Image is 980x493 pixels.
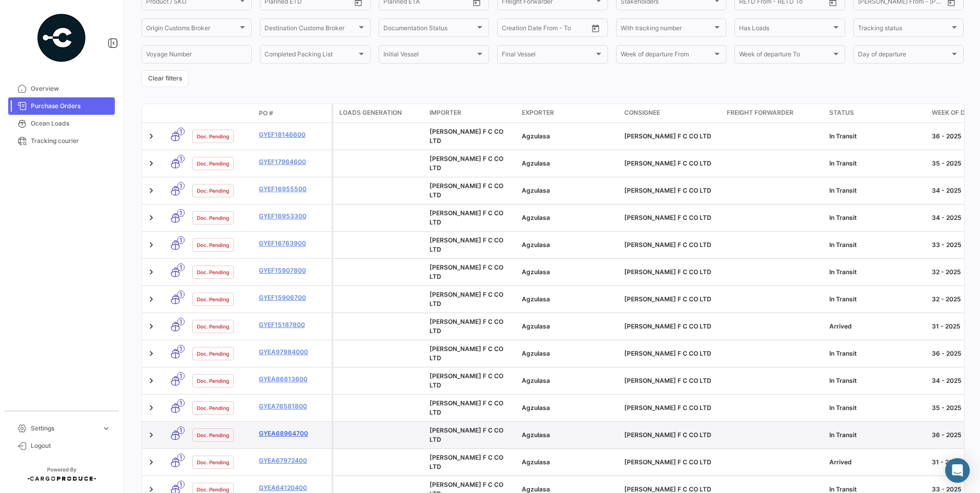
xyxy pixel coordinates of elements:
span: Doc. Pending [197,295,229,303]
button: Clear filters [141,70,189,87]
a: Expand/Collapse Row [146,131,156,141]
span: SEUNG JIN F C CO LTD [624,214,711,221]
span: SEUNG JIN F C CO LTD [624,377,711,384]
span: Agzulasa [522,458,550,466]
div: In Transit [829,132,924,141]
datatable-header-cell: Exporter [518,104,620,122]
span: Agzulasa [522,159,550,167]
a: GYEF15906700 [259,293,328,302]
input: To [523,26,564,33]
span: SEUNG JIN F C CO LTD [430,263,503,280]
span: Tracking status [858,26,950,33]
span: Week of departure To [739,52,831,59]
div: In Transit [829,186,924,195]
span: Doc. Pending [197,431,229,439]
span: PO # [259,109,273,118]
span: Agzulasa [522,431,550,439]
span: Doc. Pending [197,377,229,385]
span: Ocean Loads [31,119,111,128]
span: SEUNG JIN F C CO LTD [624,322,711,330]
span: Exporter [522,108,554,117]
div: In Transit [829,213,924,222]
span: With tracking number [621,26,712,33]
span: SEUNG JIN F C CO LTD [430,372,503,389]
span: SEUNG JIN F C CO LTD [624,458,711,466]
img: powered-by.png [36,12,87,64]
span: Agzulasa [522,268,550,276]
span: 1 [177,399,185,407]
span: Documentation Status [383,26,475,33]
span: Importer [430,108,461,117]
div: In Transit [829,295,924,304]
a: GYEF16763900 [259,239,328,248]
span: Agzulasa [522,485,550,493]
span: 1 [177,209,185,217]
button: Open calendar [588,20,603,36]
datatable-header-cell: Consignee [620,104,723,122]
div: In Transit [829,430,924,440]
span: Status [829,108,854,117]
span: SEUNG JIN F C CO LTD [624,350,711,357]
a: Purchase Orders [8,97,115,115]
a: Expand/Collapse Row [146,348,156,359]
a: GYEF16955500 [259,184,328,194]
span: Consignee [624,108,660,117]
div: In Transit [829,159,924,168]
a: GYEF18146600 [259,130,328,139]
span: 1 [177,372,185,380]
span: Settings [31,424,97,433]
div: In Transit [829,268,924,277]
div: Arrived [829,322,924,331]
span: 1 [177,481,185,488]
span: SEUNG JIN F C CO LTD [624,485,711,493]
a: Expand/Collapse Row [146,294,156,304]
span: SEUNG JIN F C CO LTD [624,268,711,276]
a: GYEA97984000 [259,347,328,357]
a: GYEF15187800 [259,320,328,330]
span: SEUNG JIN F C CO LTD [430,345,503,362]
span: 1 [177,155,185,162]
datatable-header-cell: Status [825,104,928,122]
a: Expand/Collapse Row [146,213,156,223]
div: In Transit [829,240,924,250]
span: Initial Vessel [383,52,475,59]
span: Agzulasa [522,214,550,221]
a: Expand/Collapse Row [146,430,156,440]
a: Expand/Collapse Row [146,158,156,169]
span: Completed Packing List [264,52,356,59]
span: Loads generation [339,108,402,117]
div: In Transit [829,403,924,413]
a: Overview [8,80,115,97]
span: Doc. Pending [197,132,229,140]
a: GYEA67972400 [259,456,328,465]
span: 1 [177,263,185,271]
span: Tracking courier [31,136,111,146]
span: SEUNG JIN F C CO LTD [624,404,711,412]
span: Doc. Pending [197,350,229,358]
span: expand_more [101,424,111,433]
span: Doc. Pending [197,241,229,249]
a: Tracking courier [8,132,115,150]
a: Expand/Collapse Row [146,376,156,386]
span: Day of departure [858,52,950,59]
span: Doc. Pending [197,458,229,466]
span: Doc. Pending [197,268,229,276]
div: Arrived [829,458,924,467]
span: SEUNG JIN F C CO LTD [430,318,503,335]
datatable-header-cell: PO # [255,105,332,122]
span: Doc. Pending [197,322,229,331]
datatable-header-cell: Freight Forwarder [723,104,825,122]
a: Expand/Collapse Row [146,403,156,413]
span: 1 [177,454,185,461]
span: Agzulasa [522,322,550,330]
a: Expand/Collapse Row [146,186,156,196]
a: Expand/Collapse Row [146,240,156,250]
span: Destination Customs Broker [264,26,356,33]
a: GYEA86813600 [259,375,328,384]
datatable-header-cell: Importer [425,104,518,122]
span: Agzulasa [522,187,550,194]
span: SEUNG JIN F C CO LTD [624,295,711,303]
span: Overview [31,84,111,93]
a: Expand/Collapse Row [146,321,156,332]
span: Agzulasa [522,241,550,249]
